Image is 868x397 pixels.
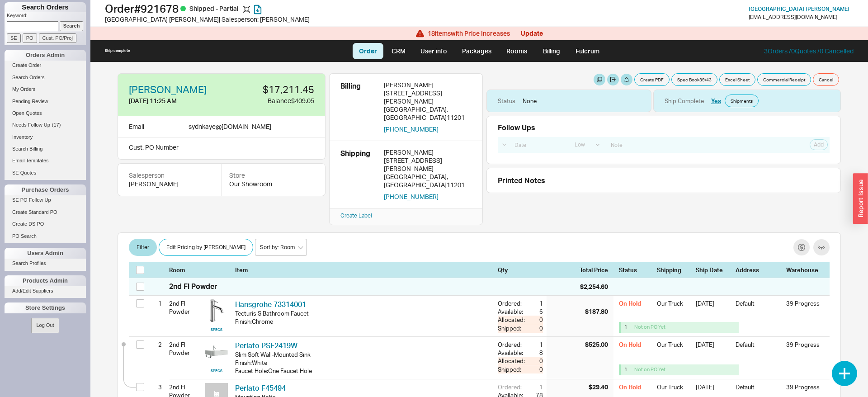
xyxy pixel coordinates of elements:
div: 1 [527,340,543,349]
div: Our Truck [657,299,690,309]
div: [STREET_ADDRESS][PERSON_NAME] [384,156,472,173]
p: Keyword: [7,12,86,21]
div: Store Settings [5,302,86,313]
span: ( 17 ) [52,122,61,128]
div: Our Truck [657,383,690,396]
div: Status [498,97,515,105]
span: Shipments [731,97,753,104]
div: [DATE] [696,299,730,309]
button: Log Out [31,318,59,333]
div: Qty [498,266,543,274]
h1: Search Orders [5,2,86,12]
div: Room [169,266,202,274]
div: Ship Complete [665,97,704,105]
a: SPECS [211,369,222,373]
div: Faucet Hole : One Faucet Hole [235,367,491,375]
div: Orders Admin [5,50,86,61]
div: 2 [151,337,162,352]
div: Email [129,122,144,132]
span: Pending Review [12,99,48,104]
div: Cust. PO Number [118,137,325,160]
button: Create PDF [634,73,670,86]
a: Fulcrum [569,43,606,59]
div: 6 [534,307,543,316]
div: 1 [527,299,543,307]
div: [GEOGRAPHIC_DATA] [PERSON_NAME] | Salesperson: [PERSON_NAME] [105,15,436,24]
a: Packages [456,43,498,59]
span: Edit Pricing by [PERSON_NAME] [166,242,245,253]
div: 1 [624,366,631,373]
div: Our Showroom [229,180,318,189]
div: Products Admin [5,275,86,286]
div: Users Admin [5,248,86,259]
div: Printed Notes [498,175,830,185]
div: 0 [527,357,543,365]
div: Shipped: [498,324,527,332]
div: Follow Ups [498,123,535,132]
a: Order [353,43,383,59]
span: 18 item s with Price Increases [428,30,510,37]
span: Not on PO Yet [634,324,665,330]
a: Create DS PO [5,219,86,229]
div: $17,211.45 [227,85,314,95]
div: On Hold [619,383,651,396]
div: [GEOGRAPHIC_DATA] , [GEOGRAPHIC_DATA] 11201 [384,173,472,189]
a: CRM [385,43,412,59]
button: Add [810,139,828,150]
div: Finish : Chrome [235,317,491,326]
div: Item [235,266,494,274]
span: Spec Book 39 / 43 [677,76,712,83]
div: 3 [151,379,162,395]
div: Store [229,171,318,180]
div: Available: [498,307,527,316]
button: Update [521,30,543,37]
span: [GEOGRAPHIC_DATA] [PERSON_NAME] [749,5,849,12]
span: Cancel [819,76,833,83]
a: Open Quotes [5,109,86,118]
button: Cancel [813,73,839,86]
div: Shipped: [498,365,527,373]
a: Create Label [340,212,372,219]
div: Purchase Orders [5,184,86,195]
div: [STREET_ADDRESS][PERSON_NAME] [384,89,472,105]
a: SPECS [211,327,222,332]
input: Cust. PO/Proj [39,33,76,43]
div: Status [619,266,651,274]
a: Inventory [5,132,86,142]
a: Create Standard PO [5,208,86,217]
div: Shipping [340,148,377,201]
div: Ordered: [498,383,527,391]
h1: Order # 921678 [105,2,436,15]
div: $2,254.60 [580,282,608,291]
button: Filter [129,239,157,256]
div: Finish : White [235,359,491,367]
div: [PERSON_NAME] [129,180,211,189]
div: Available: [498,349,527,357]
a: Email Templates [5,156,86,165]
a: Add/Edit Suppliers [5,286,86,296]
div: 2nd Fl Powder [169,296,202,319]
div: 8 [534,349,543,357]
div: Default [736,340,781,352]
div: Ordered: [498,299,527,307]
div: [GEOGRAPHIC_DATA] , [GEOGRAPHIC_DATA] 11201 [384,105,472,122]
div: On Hold [619,340,651,352]
div: None [523,97,537,105]
button: Spec Book39/43 [671,73,717,86]
div: Ship complete [105,48,130,53]
div: Tecturis S Bathroom Faucet [235,309,491,317]
a: Perlato PSF2419W [235,341,297,350]
span: Create PDF [640,76,664,83]
div: On Hold [619,299,651,309]
div: 1 [527,383,543,391]
span: sydnkaye @ [DOMAIN_NAME] [189,123,271,130]
img: fxnz0azjflzxevm63fl8_wybuk5 [205,299,228,322]
button: [PHONE_NUMBER] [384,193,439,201]
div: 0 [527,365,543,373]
div: Warehouse [786,266,822,274]
a: Create Order [5,61,86,70]
button: Yes [711,97,721,105]
button: Edit Pricing by [PERSON_NAME] [159,239,253,256]
div: Default [736,383,781,396]
div: 1 [624,324,631,331]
